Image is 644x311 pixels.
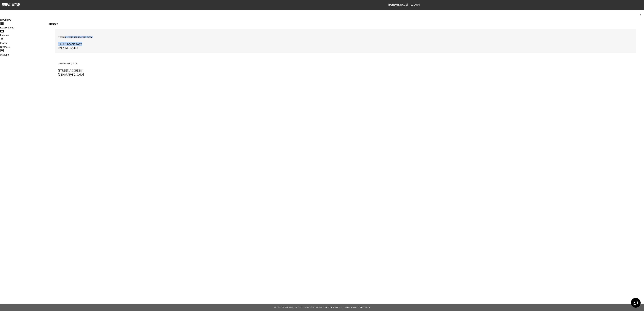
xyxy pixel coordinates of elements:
[58,46,633,50] p: Rolla, MO 65401
[387,2,409,8] button: [PERSON_NAME]
[49,22,636,25] h4: Manage
[409,2,421,8] button: Logout
[58,73,633,77] p: [GEOGRAPHIC_DATA]
[58,36,633,38] h6: [PERSON_NAME][GEOGRAPHIC_DATA]
[2,3,20,6] img: logo
[58,69,633,73] p: [STREET_ADDRESS]
[58,42,633,46] p: 1038 Kingshighway
[58,62,633,64] h6: [GEOGRAPHIC_DATA]
[343,306,370,309] a: Terms and Conditions
[325,306,343,309] a: Privacy Policy
[274,306,325,309] span: © 2022 BowlNow, Inc. All Rights Reserved.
